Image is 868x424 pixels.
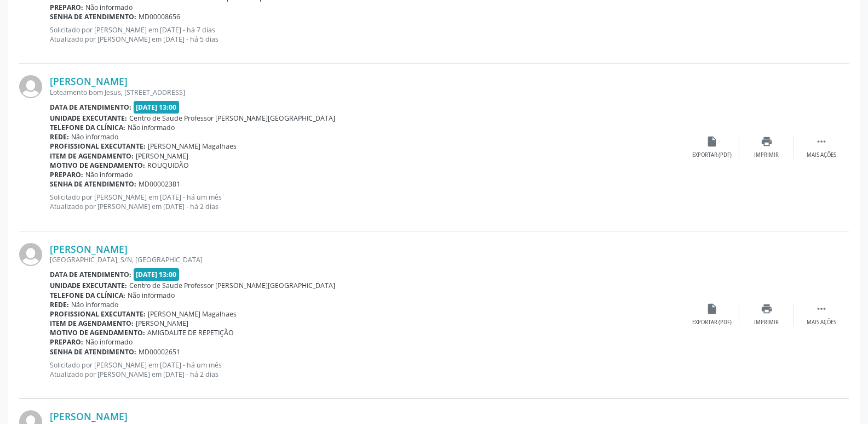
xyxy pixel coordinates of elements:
a: [PERSON_NAME] [50,75,128,87]
span: Não informado [71,132,118,142]
b: Senha de atendimento: [50,179,136,189]
span: [PERSON_NAME] [136,319,188,328]
b: Senha de atendimento: [50,347,136,357]
div: Imprimir [754,319,779,326]
b: Profissional executante: [50,142,146,151]
span: MD00008656 [139,12,180,21]
span: [PERSON_NAME] Magalhaes [148,142,237,151]
span: MD00002381 [139,179,180,189]
b: Profissional executante: [50,309,146,319]
div: Mais ações [807,151,836,159]
b: Item de agendamento: [50,151,134,161]
span: [PERSON_NAME] [136,151,188,161]
span: ROUQUIDÃO [147,161,189,170]
p: Solicitado por [PERSON_NAME] em [DATE] - há um mês Atualizado por [PERSON_NAME] em [DATE] - há 2 ... [50,193,685,211]
p: Solicitado por [PERSON_NAME] em [DATE] - há 7 dias Atualizado por [PERSON_NAME] em [DATE] - há 5 ... [50,25,685,44]
b: Rede: [50,300,69,309]
b: Preparo: [50,337,83,347]
span: Não informado [128,291,175,300]
b: Motivo de agendamento: [50,328,145,337]
b: Telefone da clínica: [50,123,125,132]
span: [PERSON_NAME] Magalhaes [148,309,237,319]
span: MD00002651 [139,347,180,357]
b: Telefone da clínica: [50,291,125,300]
span: Centro de Saude Professor [PERSON_NAME][GEOGRAPHIC_DATA] [129,114,335,123]
div: Mais ações [807,319,836,326]
p: Solicitado por [PERSON_NAME] em [DATE] - há um mês Atualizado por [PERSON_NAME] em [DATE] - há 2 ... [50,360,685,379]
a: [PERSON_NAME] [50,410,128,422]
i: print [761,303,773,315]
b: Preparo: [50,3,83,12]
div: [GEOGRAPHIC_DATA], S/N, [GEOGRAPHIC_DATA] [50,255,685,264]
span: AMIGDALITE DE REPETIÇÃO [147,328,234,337]
img: img [19,75,42,98]
span: Centro de Saude Professor [PERSON_NAME][GEOGRAPHIC_DATA] [129,281,335,290]
div: Loteamento bom Jesus, [STREET_ADDRESS] [50,88,685,97]
span: Não informado [128,123,175,132]
i: insert_drive_file [706,303,718,315]
span: [DATE] 13:00 [134,101,180,114]
b: Unidade executante: [50,114,127,123]
i: print [761,135,773,148]
div: Exportar (PDF) [692,319,732,326]
i: insert_drive_file [706,135,718,148]
b: Preparo: [50,170,83,179]
span: Não informado [85,3,133,12]
img: img [19,243,42,266]
i:  [815,303,827,315]
a: [PERSON_NAME] [50,243,128,255]
b: Item de agendamento: [50,319,134,328]
b: Rede: [50,132,69,142]
b: Motivo de agendamento: [50,161,145,170]
i:  [815,135,827,148]
span: Não informado [71,300,118,309]
div: Exportar (PDF) [692,151,732,159]
b: Data de atendimento: [50,103,131,112]
b: Data de atendimento: [50,270,131,279]
span: [DATE] 13:00 [134,268,180,281]
b: Senha de atendimento: [50,12,136,21]
b: Unidade executante: [50,281,127,290]
span: Não informado [85,170,133,179]
span: Não informado [85,337,133,347]
div: Imprimir [754,151,779,159]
